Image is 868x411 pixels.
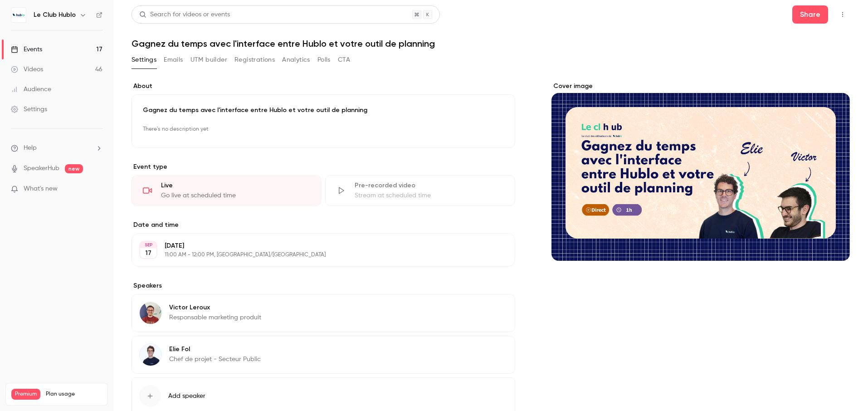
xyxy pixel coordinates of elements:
img: Le Club Hublo [11,8,26,22]
button: Registrations [234,53,275,67]
span: What's new [24,184,58,194]
span: new [65,164,83,173]
button: Share [792,5,828,24]
div: Elie FolElie FolChef de projet - Secteur Public [132,336,515,374]
div: Go live at scheduled time [161,191,310,200]
p: There's no description yet [143,122,504,137]
div: Victor LerouxVictor LerouxResponsable marketing produit [132,294,515,332]
p: 17 [145,249,151,258]
iframe: Noticeable Trigger [92,185,102,193]
h1: Gagnez du temps avec l'interface entre Hublo et votre outil de planning [132,38,850,49]
img: Victor Leroux [140,302,161,324]
div: Pre-recorded videoStream at scheduled time [325,175,515,206]
img: Elie Fol [140,344,161,366]
p: Event type [132,162,515,171]
span: Premium [11,389,40,400]
button: CTA [338,53,350,67]
div: Pre-recorded video [355,181,504,190]
div: Audience [11,85,51,94]
p: Victor Leroux [169,303,261,312]
div: SEP [140,242,156,248]
section: Cover image [551,82,850,261]
label: About [132,82,515,91]
span: Help [24,143,37,153]
button: Analytics [282,53,310,67]
div: Events [11,45,42,54]
div: Live [161,181,310,190]
button: Settings [132,53,156,67]
div: Search for videos or events [139,10,230,20]
div: Settings [11,105,47,114]
button: Emails [164,53,183,67]
p: Chef de projet - Secteur Public [169,355,261,364]
label: Speakers [132,281,515,290]
p: 11:00 AM - 12:00 PM, [GEOGRAPHIC_DATA]/[GEOGRAPHIC_DATA] [165,251,467,259]
div: LiveGo live at scheduled time [132,175,322,206]
a: SpeakerHub [24,164,59,173]
label: Cover image [551,82,850,91]
div: Videos [11,65,43,74]
div: Stream at scheduled time [355,191,504,200]
p: [DATE] [165,241,467,250]
span: Plan usage [46,391,102,398]
span: Add speaker [168,391,205,401]
label: Date and time [132,220,515,230]
button: UTM builder [190,53,227,67]
p: Gagnez du temps avec l'interface entre Hublo et votre outil de planning [143,106,504,115]
h6: Le Club Hublo [34,10,76,20]
p: Responsable marketing produit [169,313,261,322]
li: help-dropdown-opener [11,143,102,153]
p: Elie Fol [169,345,261,354]
button: Polls [317,53,331,67]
